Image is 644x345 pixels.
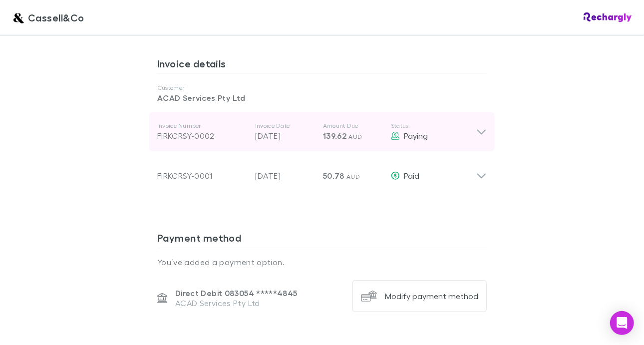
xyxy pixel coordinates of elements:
[175,298,298,308] p: ACAD Services Pty Ltd
[361,288,377,304] img: Modify payment method's Logo
[149,152,495,192] div: FIRKCRSY-0001[DATE]50.78 AUDPaid
[255,130,315,142] p: [DATE]
[149,112,495,152] div: Invoice NumberFIRKCRSY-0002Invoice Date[DATE]Amount Due139.62 AUDStatusPaying
[610,311,634,335] div: Open Intercom Messenger
[385,291,478,301] div: Modify payment method
[349,133,362,140] span: AUD
[157,57,487,73] h3: Invoice details
[404,171,419,180] span: Paid
[157,170,247,182] div: FIRKCRSY-0001
[157,122,247,130] p: Invoice Number
[157,92,487,104] p: ACAD Services Pty Ltd
[157,256,487,268] p: You’ve added a payment option.
[157,130,247,142] div: FIRKCRSY-0002
[323,122,383,130] p: Amount Due
[255,170,315,182] p: [DATE]
[157,84,487,92] p: Customer
[352,280,487,312] button: Modify payment method
[404,131,428,140] span: Paying
[323,131,346,141] span: 139.62
[584,12,632,22] img: Rechargly Logo
[157,232,487,248] h3: Payment method
[28,10,84,25] span: Cassell&Co
[346,173,360,180] span: AUD
[255,122,315,130] p: Invoice Date
[391,122,476,130] p: Status
[12,11,24,23] img: Cassell&Co's Logo
[323,171,344,181] span: 50.78
[175,288,298,298] p: Direct Debit 083054 ***** 4845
